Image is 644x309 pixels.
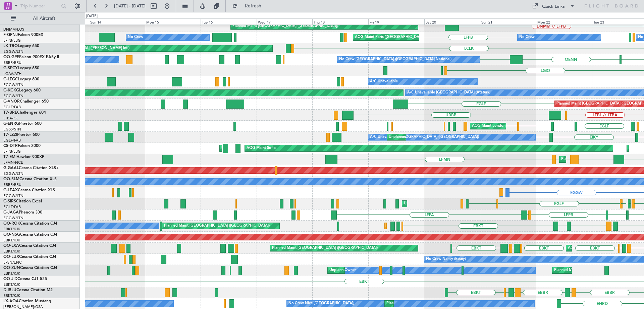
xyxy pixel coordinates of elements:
[3,266,20,270] span: OO-ZUN
[3,199,42,203] a: G-SIRSCitation Excel
[3,122,19,126] span: G-ENRG
[3,133,40,137] a: T7-LZZIPraetor 600
[312,18,368,25] div: Thu 18
[3,160,23,165] a: LFMN/NCE
[329,265,438,275] div: Unplanned Maint [GEOGRAPHIC_DATA]-[GEOGRAPHIC_DATA]
[3,193,23,198] a: EGGW/LTN
[3,111,17,115] span: T7-BRE
[3,255,19,259] span: OO-LUX
[389,132,499,142] div: Unplanned Maint [GEOGRAPHIC_DATA] ([GEOGRAPHIC_DATA])
[3,182,21,187] a: EBBR/BRU
[3,227,20,232] a: EBKT/KJK
[344,265,356,275] div: Owner
[3,271,20,276] a: EBKT/KJK
[3,288,53,292] a: D-IBLUCessna Citation M2
[288,299,354,309] div: No Crew Nice ([GEOGRAPHIC_DATA])
[3,210,42,215] a: G-JAGAPhenom 300
[3,93,23,99] a: EGGW/LTN
[3,100,20,104] span: G-VNOR
[3,88,19,92] span: G-KGKG
[3,288,16,292] span: D-IBLU
[3,166,19,170] span: G-GAAL
[3,233,20,237] span: OO-NSG
[3,116,18,121] a: LTBA/ISL
[3,66,18,70] span: G-SPCY
[3,149,21,154] a: LFPB/LBG
[3,299,19,303] span: LX-AOA
[3,266,57,270] a: OO-ZUNCessna Citation CJ4
[368,18,424,25] div: Fri 19
[247,143,276,153] div: AOG Maint Sofia
[3,210,19,215] span: G-JAGA
[20,1,59,11] input: Trip Number
[3,82,23,87] a: EGGW/LTN
[404,199,514,209] div: Unplanned Maint [GEOGRAPHIC_DATA] ([GEOGRAPHIC_DATA])
[3,204,21,209] a: EGLF/FAB
[3,299,51,303] a: LX-AOACitation Mustang
[3,33,43,37] a: F-GPNJFalcon 900EX
[272,243,378,253] div: Planned Maint [GEOGRAPHIC_DATA] ([GEOGRAPHIC_DATA])
[426,254,466,264] div: No Crew Nancy (Essey)
[3,55,19,59] span: OO-GPE
[17,16,71,21] span: All Aircraft
[3,27,24,32] a: DNMM/LOS
[529,1,578,11] button: Quick Links
[3,77,18,81] span: G-LEGC
[3,127,21,132] a: EGSS/STN
[86,13,98,19] div: [DATE]
[3,244,19,248] span: OO-LXA
[3,49,23,54] a: EGGW/LTN
[201,18,257,25] div: Tue 16
[3,144,18,148] span: CS-DTR
[519,32,535,42] div: No Crew
[3,255,56,259] a: OO-LUXCessna Citation CJ4
[370,132,479,142] div: A/C Unavailable [GEOGRAPHIC_DATA] ([GEOGRAPHIC_DATA])
[386,221,465,231] div: Planned Maint Kortrijk-[GEOGRAPHIC_DATA]
[232,21,338,31] div: Planned Maint [GEOGRAPHIC_DATA] ([GEOGRAPHIC_DATA])
[3,155,16,159] span: T7-EMI
[3,199,16,203] span: G-SIRS
[536,18,592,25] div: Mon 22
[3,77,39,81] a: G-LEGCLegacy 600
[3,66,39,70] a: G-SPCYLegacy 650
[3,88,41,92] a: G-KGKGLegacy 600
[221,143,256,153] div: Planned Maint Sofia
[3,122,42,126] a: G-ENRGPraetor 600
[355,32,425,42] div: AOG Maint Paris ([GEOGRAPHIC_DATA])
[3,100,49,104] a: G-VNORChallenger 650
[3,188,55,192] a: G-LEAXCessna Citation XLS
[3,38,21,43] a: LFPB/LBG
[164,221,270,231] div: Planned Maint [GEOGRAPHIC_DATA] ([GEOGRAPHIC_DATA])
[3,293,20,298] a: EBKT/KJK
[3,144,41,148] a: CS-DTRFalcon 2000
[3,177,57,181] a: OO-SLMCessna Citation XLS
[424,18,480,25] div: Sat 20
[554,265,632,275] div: Planned Maint Kortrijk-[GEOGRAPHIC_DATA]
[239,4,267,8] span: Refresh
[3,105,21,110] a: EGLF/FAB
[229,1,269,11] button: Refresh
[561,154,625,164] div: Planned Maint [GEOGRAPHIC_DATA]
[128,32,143,42] div: No Crew
[3,238,20,243] a: EBKT/KJK
[3,55,59,59] a: OO-GPEFalcon 900EX EASy II
[3,282,20,287] a: EBKT/KJK
[3,249,20,254] a: EBKT/KJK
[3,222,20,226] span: OO-ROK
[3,44,18,48] span: LX-TRO
[3,233,57,237] a: OO-NSGCessna Citation CJ4
[3,277,17,281] span: OO-JID
[3,44,39,48] a: LX-TROLegacy 650
[386,299,461,309] div: Planned Maint Nice ([GEOGRAPHIC_DATA])
[3,155,44,159] a: T7-EMIHawker 900XP
[480,18,536,25] div: Sun 21
[568,243,641,253] div: AOG Maint Kortrijk-[GEOGRAPHIC_DATA]
[3,244,56,248] a: OO-LXACessna Citation CJ4
[3,71,21,76] a: LGAV/ATH
[3,188,18,192] span: G-LEAX
[145,18,201,25] div: Mon 15
[3,177,19,181] span: OO-SLM
[3,277,47,281] a: OO-JIDCessna CJ1 525
[3,260,22,265] a: LFSN/ENC
[3,138,21,143] a: EGLF/FAB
